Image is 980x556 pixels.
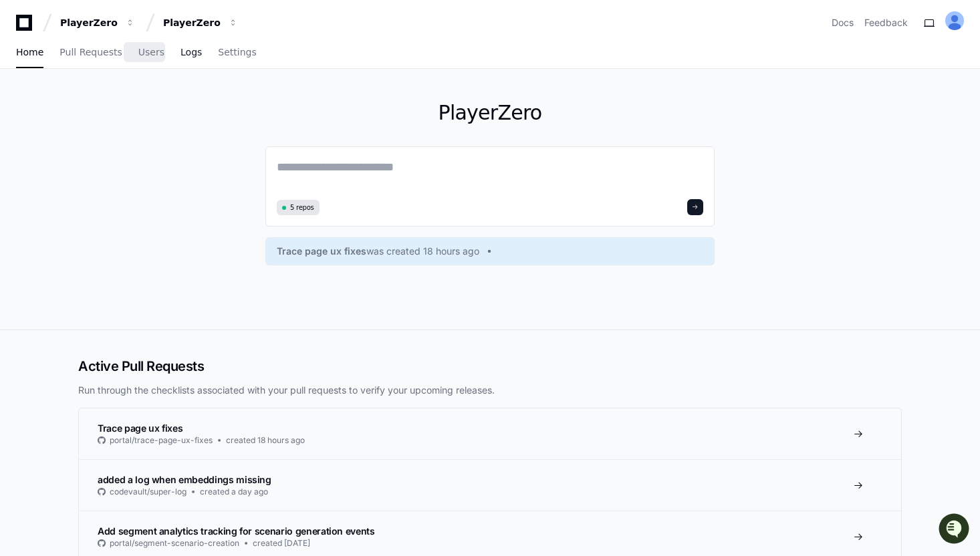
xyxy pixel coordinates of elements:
[79,459,901,511] a: added a log when embeddings missingcodevault/super-logcreated a day ago
[16,37,43,68] a: Home
[277,245,703,258] a: Trace page ux fixeswas created 18 hours ago
[59,48,122,56] span: Pull Requests
[937,512,973,548] iframe: Open customer support
[13,53,243,75] div: Welcome
[98,474,271,485] span: added a log when embeddings missing
[45,113,194,124] div: We're offline, but we'll be back soon!
[227,104,243,120] button: Start new chat
[133,140,162,150] span: Pylon
[200,486,268,497] span: created a day ago
[78,384,902,397] p: Run through the checklists associated with your pull requests to verify your upcoming releases.
[60,16,118,29] div: PlayerZero
[253,538,310,549] span: created [DATE]
[163,16,221,29] div: PlayerZero
[110,486,187,497] span: codevault/super-log
[13,13,40,40] img: PlayerZero
[55,11,140,35] button: PlayerZero
[138,37,164,68] a: Users
[110,538,239,549] span: portal/segment-scenario-creation
[158,11,243,35] button: PlayerZero
[98,422,182,434] span: Trace page ux fixes
[45,100,219,113] div: Start new chat
[180,48,202,56] span: Logs
[79,408,901,459] a: Trace page ux fixesportal/trace-page-ux-fixescreated 18 hours ago
[94,140,162,150] a: Powered byPylon
[78,357,902,376] h2: Active Pull Requests
[180,37,202,68] a: Logs
[16,48,43,56] span: Home
[218,37,256,68] a: Settings
[110,435,213,446] span: portal/trace-page-ux-fixes
[945,11,964,30] img: ALV-UjVcatvuIE3Ry8vbS9jTwWSCDSui9a-KCMAzof9oLoUoPIJpWA8kMXHdAIcIkQmvFwXZGxSVbioKmBNr7v50-UrkRVwdj...
[864,16,908,29] button: Feedback
[832,16,854,29] a: Docs
[13,100,37,124] img: 1756235613930-3d25f9e4-fa56-45dd-b3ad-e072dfbd1548
[59,37,122,68] a: Pull Requests
[290,202,314,213] span: 5 repos
[366,245,479,258] span: was created 18 hours ago
[138,48,164,56] span: Users
[226,435,305,446] span: created 18 hours ago
[277,245,366,258] span: Trace page ux fixes
[265,101,715,125] h1: PlayerZero
[98,525,375,537] span: Add segment analytics tracking for scenario generation events
[218,48,256,56] span: Settings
